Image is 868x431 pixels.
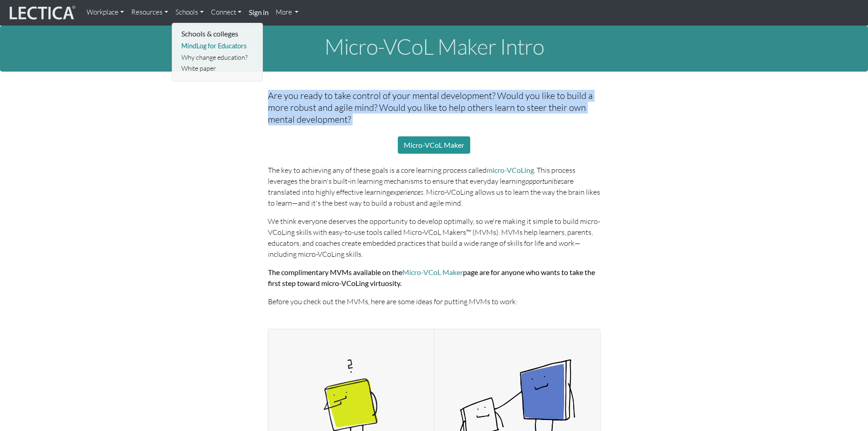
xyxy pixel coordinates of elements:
[245,4,272,22] a: Sign in
[402,268,463,276] a: Micro-VCoL Maker
[7,4,76,21] img: lecticalive
[172,4,207,21] a: Schools
[525,177,564,186] em: opportunities
[268,165,601,208] p: The key to achieving any of these goals is a core learning process called . This process leverage...
[207,4,245,21] a: Connect
[128,4,172,21] a: Resources
[390,187,423,197] em: experiences
[398,136,470,154] a: Micro-VCoL Maker
[272,4,303,21] a: More
[83,4,128,21] a: Workplace
[487,166,534,174] a: micro-VCoLing
[268,268,595,287] strong: The complimentary MVMs available on the page are for anyone who wants to take the first step towa...
[179,52,257,63] a: Why change education?
[249,8,268,16] strong: Sign in
[179,27,257,41] li: Schools & colleges
[179,41,257,52] a: MindLog for Educators
[268,90,601,125] h5: Are you ready to take control of your mental development? Would you like to build a more robust a...
[268,216,601,260] p: We think everyone deserves the opportunity to develop optimally, so we're making it simple to bui...
[9,35,859,59] h1: Micro-VCoL Maker Intro
[179,63,257,74] a: White paper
